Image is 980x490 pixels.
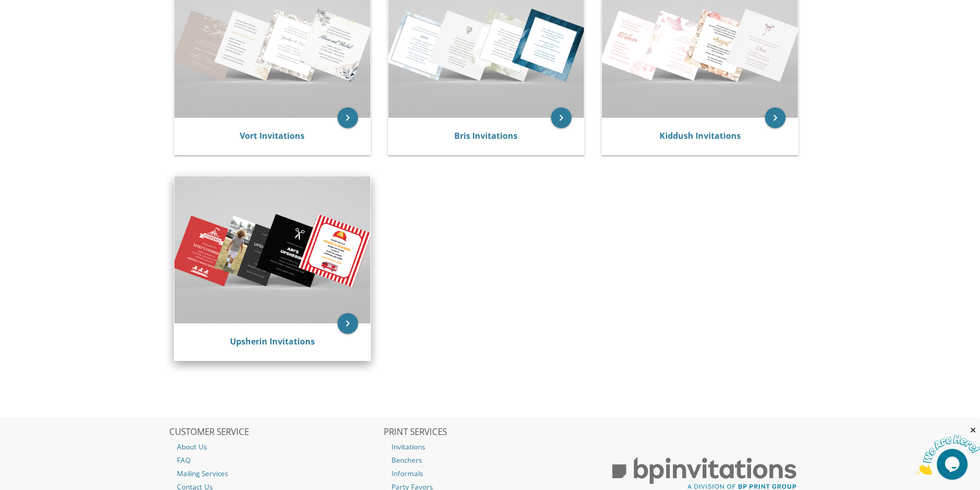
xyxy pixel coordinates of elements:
a: keyboard_arrow_right [337,107,358,128]
a: Invitations [384,440,597,453]
iframe: chat widget [916,426,980,475]
a: Benchers [384,453,597,467]
h2: CUSTOMER SERVICE [169,427,382,438]
a: Bris Invitations [454,130,518,141]
a: FAQ [169,453,382,467]
a: Kiddush Invitations [660,130,741,141]
a: About Us [169,440,382,453]
h2: PRINT SERVICES [384,427,597,438]
a: Vort Invitations [240,130,305,141]
img: Upsherin Invitations [174,176,370,323]
a: Informals [384,467,597,480]
a: keyboard_arrow_right [337,313,358,334]
a: keyboard_arrow_right [765,107,786,128]
a: Upsherin Invitations [230,336,315,347]
a: keyboard_arrow_right [551,107,572,128]
a: Mailing Services [169,467,382,480]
